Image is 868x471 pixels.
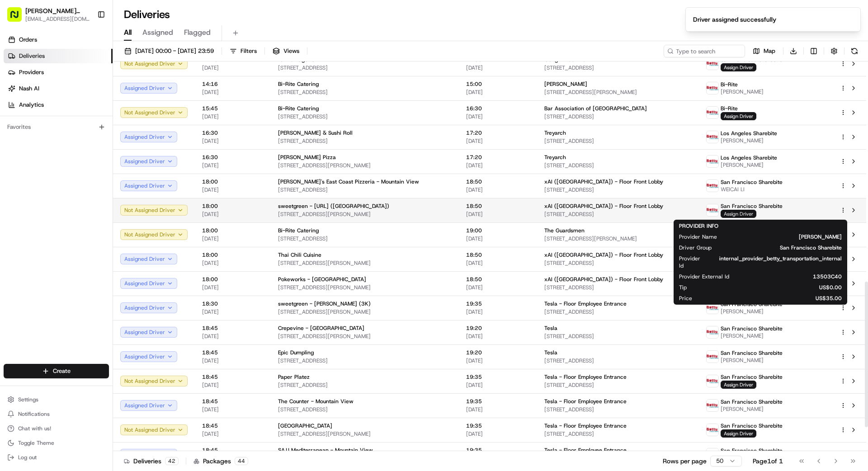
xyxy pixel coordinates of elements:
img: betty.jpg [707,400,718,411]
span: 13503C40 [744,273,842,280]
span: [STREET_ADDRESS] [278,64,452,71]
span: Bi-Rite Catering [278,105,319,112]
span: 19:35 [466,300,530,307]
span: [DATE] [202,162,264,169]
span: 15:45 [202,105,264,112]
span: 18:50 [466,178,530,185]
h1: Deliveries [124,7,170,22]
span: Paper Platez [278,373,310,381]
span: Analytics [19,101,44,109]
span: 19:35 [466,447,530,454]
span: [DATE] [466,64,530,71]
span: [DATE] [202,357,264,364]
span: xAI ([GEOGRAPHIC_DATA]) - Floor Front Lobby [544,276,663,283]
span: [DATE] [202,211,264,218]
span: Nash AI [19,85,39,93]
span: [DATE] [202,308,264,316]
span: [DATE] [466,186,530,193]
span: SAJJ Mediterranean - Mountain View [278,447,373,454]
img: betty.jpg [707,107,718,118]
span: [STREET_ADDRESS] [278,186,452,193]
span: Crepevine - [GEOGRAPHIC_DATA] [278,325,364,332]
span: PROVIDER INFO [679,222,718,230]
button: Filters [226,45,261,57]
span: [STREET_ADDRESS] [544,186,692,193]
span: bettytllc [28,140,50,147]
span: Driver Group [679,244,712,251]
span: [STREET_ADDRESS][PERSON_NAME] [278,333,452,340]
button: [PERSON_NAME] Transportation[EMAIL_ADDRESS][DOMAIN_NAME] [4,4,94,25]
span: [DATE] [202,406,264,413]
span: Create [53,367,71,375]
a: Providers [4,65,113,80]
span: Filters [241,47,257,55]
span: [STREET_ADDRESS] [278,382,452,389]
span: US$0.00 [701,284,842,291]
span: 18:50 [466,276,530,283]
button: Not Assigned Driver [120,424,188,435]
span: Bi-Rite Catering [278,80,319,88]
div: Deliveries [124,457,179,466]
span: [STREET_ADDRESS] [544,308,692,316]
span: [STREET_ADDRESS][PERSON_NAME] [544,89,692,96]
span: [STREET_ADDRESS][PERSON_NAME] [278,284,452,291]
span: [PERSON_NAME] [721,161,777,169]
span: 18:45 [202,373,264,381]
button: Not Assigned Driver [120,107,188,118]
button: Start new chat [154,89,165,100]
span: 19:35 [466,422,530,429]
span: Map [764,47,775,55]
button: Assigned Driver [120,400,177,411]
span: [DATE] [202,259,264,267]
span: [STREET_ADDRESS] [278,235,452,242]
button: Assigned Driver [120,254,177,264]
span: [STREET_ADDRESS] [278,357,452,364]
span: 14:16 [202,80,264,88]
span: 18:50 [466,251,530,259]
span: [DATE] [202,186,264,193]
span: Thai Chili Cuisine [278,251,321,259]
span: 18:00 [202,203,264,210]
span: Provider External Id [679,273,729,280]
span: [PERSON_NAME] [721,357,783,364]
span: [PERSON_NAME] [721,308,783,315]
span: [PERSON_NAME] & Sushi Roll [278,129,353,137]
span: Bi-Rite [721,105,738,112]
img: betty.jpg [707,326,718,338]
img: 5e9a9d7314ff4150bce227a61376b483.jpg [19,86,35,103]
span: [DATE] [466,211,530,218]
span: Tesla - Floor Employee Entrance [544,398,627,405]
span: [DATE] [466,259,530,267]
span: 16:30 [202,129,264,137]
span: [PERSON_NAME] Pizza [278,154,336,161]
div: 📗 [9,179,16,186]
button: Assigned Driver [120,278,177,289]
img: betty.jpg [707,375,718,387]
button: Assigned Driver [120,302,177,313]
span: Treyarch [544,154,566,161]
span: [DATE] [202,64,264,71]
span: [STREET_ADDRESS] [544,259,692,267]
span: Assign Driver [721,112,756,120]
span: 18:00 [202,178,264,185]
span: Notifications [18,410,50,418]
span: 19:35 [466,398,530,405]
button: Create [4,364,109,378]
span: 18:45 [202,422,264,429]
span: [DATE] [202,430,264,438]
span: Epic Dumpling [278,349,314,356]
span: [PERSON_NAME] [721,88,764,95]
span: [STREET_ADDRESS] [278,113,452,120]
span: [STREET_ADDRESS] [544,284,692,291]
a: 💻API Documentation [73,174,149,190]
span: 17:20 [466,129,530,137]
span: Orders [19,36,37,44]
span: xAI ([GEOGRAPHIC_DATA]) - Floor Front Lobby [544,203,663,210]
span: [STREET_ADDRESS] [544,64,692,71]
span: [DATE] 00:00 - [DATE] 23:59 [135,47,214,55]
span: 18:45 [202,325,264,332]
span: The Counter - Mountain View [278,398,354,405]
img: betty.jpg [707,131,718,143]
button: Assigned Driver [120,156,177,167]
span: [PERSON_NAME] [544,80,587,88]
